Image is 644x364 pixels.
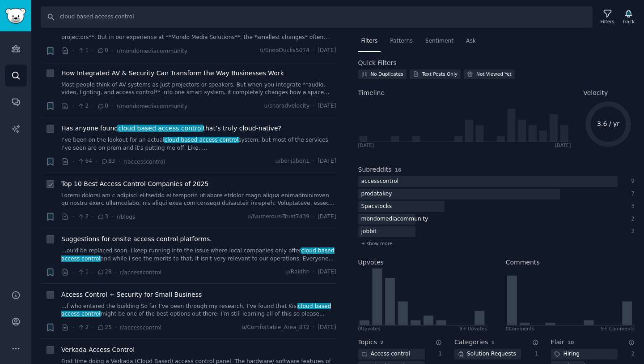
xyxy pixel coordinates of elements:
span: [DATE] [318,213,336,221]
span: 2 [77,213,89,221]
span: + show more [361,240,393,247]
span: r/accesscontrol [120,269,161,276]
span: · [313,268,314,276]
a: ...ould be replaced soon. I keep running into the issue where local companies only offercloud bas... [61,247,336,263]
span: u/benjaben1 [275,157,309,165]
div: 2 [627,228,635,236]
div: 1 [434,350,442,358]
a: ...f who entered the building So far I’ve been through my research, I’ve found that Kisicloud bas... [61,303,336,318]
span: r/mondomediacommunity [116,48,187,54]
div: 9+ Upvotes [459,325,487,332]
span: 10 [568,340,574,345]
span: 2 [77,102,89,110]
span: [DATE] [318,268,336,276]
div: prodatakey [358,189,395,200]
span: 25 [97,324,112,332]
span: · [115,323,117,332]
div: Hiring [551,349,583,360]
span: · [72,46,74,56]
h2: Subreddits [358,165,392,174]
h2: Categories [454,338,488,347]
h2: Flair [551,338,564,347]
span: · [313,47,314,55]
span: 28 [97,268,112,276]
span: · [92,101,93,111]
span: cloud based access control [117,125,203,132]
span: Patterns [390,37,412,45]
span: [DATE] [318,102,336,110]
span: r/blogs [116,214,135,220]
span: u/sharadvelocity [264,102,309,110]
span: r/accesscontrol [120,325,161,331]
span: [DATE] [318,47,336,55]
div: Access control [358,349,413,360]
button: Track [619,8,638,26]
div: accesscontrol [358,176,402,187]
span: · [313,324,314,332]
div: mondomediacommunity [358,214,432,225]
span: · [72,212,74,221]
span: u/Raidhn [285,268,309,276]
div: Filters [601,18,614,25]
span: Suggestions for onsite access control platforms. [61,234,212,244]
h2: Quick Filters [358,58,397,68]
span: · [92,46,93,56]
h2: Comments [506,258,540,267]
span: u/Numerous-Trust7439 [247,213,309,221]
span: Top 10 Best Access Control Companies of 2025 [61,179,208,189]
span: [DATE] [318,324,336,332]
div: 9 [627,178,635,186]
div: 9+ Comments [601,325,635,332]
text: 3.6 / yr [597,120,619,127]
span: Sentiment [425,37,453,45]
span: 0 [97,102,108,110]
div: 0 Comment s [506,325,534,332]
div: 7 [627,190,635,198]
span: r/accesscontrol [123,159,165,165]
span: · [95,157,97,166]
span: r/mondomediacommunity [116,103,187,109]
div: 2 [627,215,635,223]
div: Text Posts Only [422,71,458,77]
a: Verkada Access Control [61,345,135,355]
span: · [111,101,113,111]
div: Track [623,18,635,25]
div: Spacstocks [358,201,395,212]
span: 2 [77,324,89,332]
span: · [119,157,120,166]
span: · [72,268,74,277]
span: 3 [97,213,108,221]
span: Ask [466,37,476,45]
h2: Topics [358,338,377,347]
h2: Upvotes [358,258,384,267]
span: Has anyone found that’s truly cloud-native? [61,124,281,133]
a: How Integrated AV & Security Can Transform the Way Businesses Work [61,69,284,78]
span: · [313,213,314,221]
span: · [313,102,314,110]
span: 83 [101,157,115,165]
span: · [115,268,117,277]
span: · [92,323,93,332]
span: u/Comfortable_Area_872 [242,324,310,332]
span: [DATE] [318,157,336,165]
span: · [111,46,113,56]
span: 0 [97,47,108,55]
a: Access Control + Security for Small Business [61,290,202,299]
div: Not Viewed Yet [476,71,512,77]
span: cloud based access control [164,137,239,143]
span: 1 [77,268,89,276]
div: Solution Requests [454,349,519,360]
span: · [72,101,74,111]
span: · [72,323,74,332]
input: Search Keyword [41,6,593,28]
span: · [92,268,93,277]
div: 1 [530,350,538,358]
span: · [313,157,314,165]
div: No Duplicates [371,71,403,77]
div: 0 Upvote s [358,325,381,332]
div: [DATE] [555,142,571,148]
div: jobbit [358,226,380,238]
